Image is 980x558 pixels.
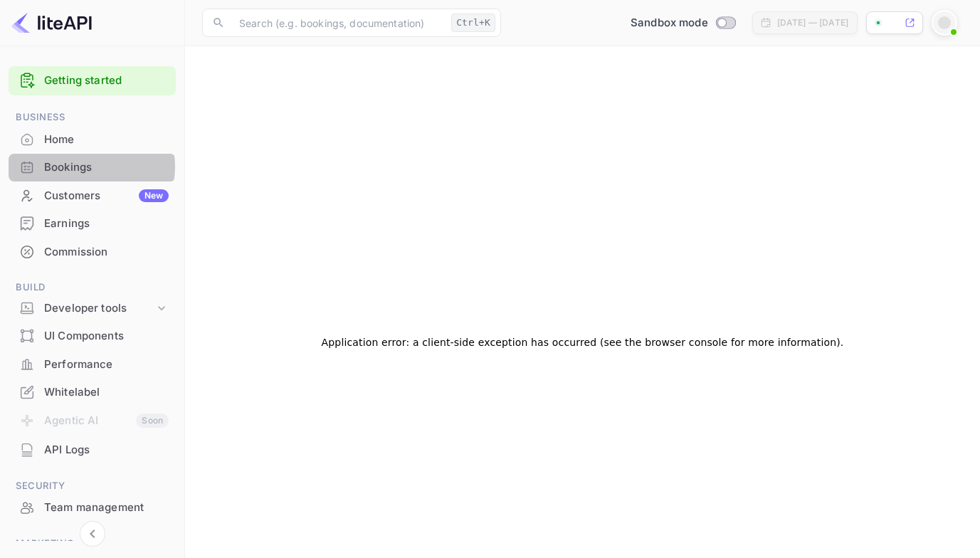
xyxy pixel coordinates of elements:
div: Performance [9,351,176,379]
a: UI Components [9,322,176,349]
div: Developer tools [9,296,176,321]
a: CustomersNew [9,182,176,209]
div: Commission [9,238,176,266]
a: Home [9,126,176,152]
div: Whitelabel [9,379,176,406]
div: Commission [44,244,169,260]
div: Ctrl+K [451,14,495,32]
div: Home [44,132,169,148]
div: API Logs [44,442,169,458]
div: Team management [9,494,176,522]
a: Performance [9,351,176,377]
h2: Application error: a client-side exception has occurred (see the browser console for more informa... [322,332,844,352]
div: New [139,189,169,202]
div: Switch to Production mode [625,15,741,31]
span: Build [9,280,176,295]
span: Sandbox mode [631,15,708,31]
div: API Logs [9,436,176,464]
a: Team management [9,494,176,520]
div: Team management [44,500,169,516]
div: Customers [44,188,169,204]
div: Developer tools [44,300,154,317]
div: Earnings [9,210,176,238]
button: Collapse navigation [80,521,105,547]
a: Whitelabel [9,379,176,405]
input: Search (e.g. bookings, documentation) [231,9,446,37]
span: Business [9,110,176,125]
div: Getting started [9,66,176,95]
div: Performance [44,357,169,373]
div: Whitelabel [44,384,169,401]
div: Bookings [44,159,169,176]
a: Bookings [9,154,176,180]
span: Marketing [9,536,176,552]
div: Home [9,126,176,154]
a: Earnings [9,210,176,236]
a: Commission [9,238,176,265]
div: [DATE] — [DATE] [777,16,848,29]
a: API Logs [9,436,176,463]
img: LiteAPI logo [11,11,92,34]
div: CustomersNew [9,182,176,210]
a: Getting started [44,73,169,89]
span: Security [9,478,176,494]
div: Bookings [9,154,176,181]
div: Earnings [44,216,169,232]
div: UI Components [9,322,176,350]
div: UI Components [44,328,169,344]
